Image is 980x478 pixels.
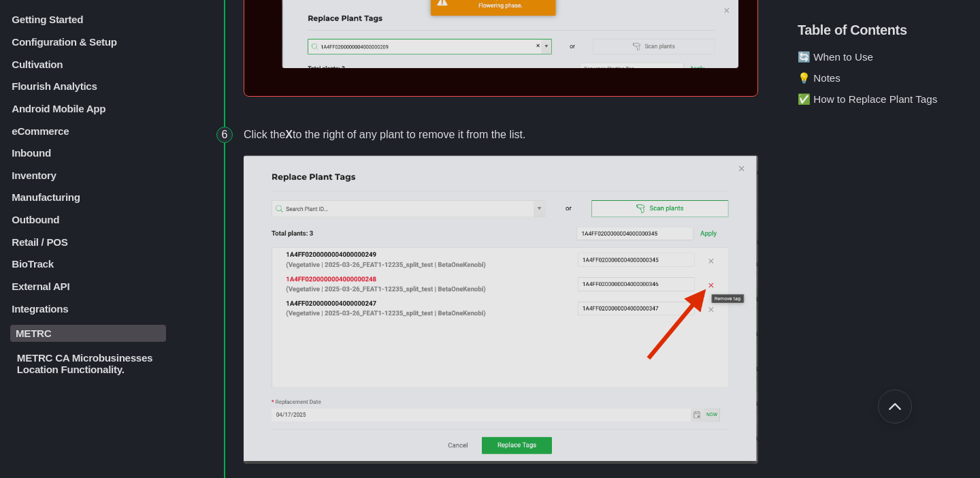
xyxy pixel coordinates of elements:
[10,191,166,203] a: Manufacturing
[798,93,937,105] a: ✅ How to Replace Plant Tags
[10,170,166,181] a: Inventory
[798,72,840,84] a: 💡 Notes
[10,14,166,25] a: Getting Started
[10,258,166,270] a: BioTrack
[798,22,970,38] h5: Table of Contents
[10,58,166,69] a: Cultivation
[10,325,166,342] a: METRC
[798,51,873,63] a: 🔄 When to Use
[878,389,912,424] button: Go back to top of document
[16,352,167,375] p: METRC CA Microbusinesses Location Functionality.
[10,80,166,92] a: Flourish Analytics
[10,281,166,292] a: External API
[244,155,758,464] img: Remove plants
[10,103,166,114] a: Android Mobile App
[10,352,166,375] a: METRC CA Microbusinesses Location Functionality.
[10,236,166,247] a: Retail / POS
[285,129,293,140] strong: X
[10,125,166,136] a: eCommerce
[10,147,166,159] a: Inbound
[10,36,166,48] a: Configuration & Setup
[10,214,166,225] a: Outbound
[10,302,166,314] a: Integrations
